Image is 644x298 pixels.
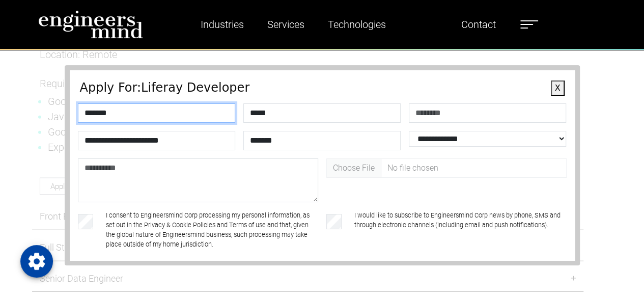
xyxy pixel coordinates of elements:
[38,10,143,39] img: logo
[263,13,309,36] a: Services
[354,210,567,250] label: I would like to subscribe to Engineersmind Corp news by phone, SMS and through electronic channel...
[106,210,318,250] label: I consent to Engineersmind Corp processing my personal information, as set out in the Privacy & C...
[551,80,565,96] button: X
[457,13,500,36] a: Contact
[197,13,248,36] a: Industries
[324,13,390,36] a: Technologies
[80,80,565,95] h4: Apply For: Liferay Developer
